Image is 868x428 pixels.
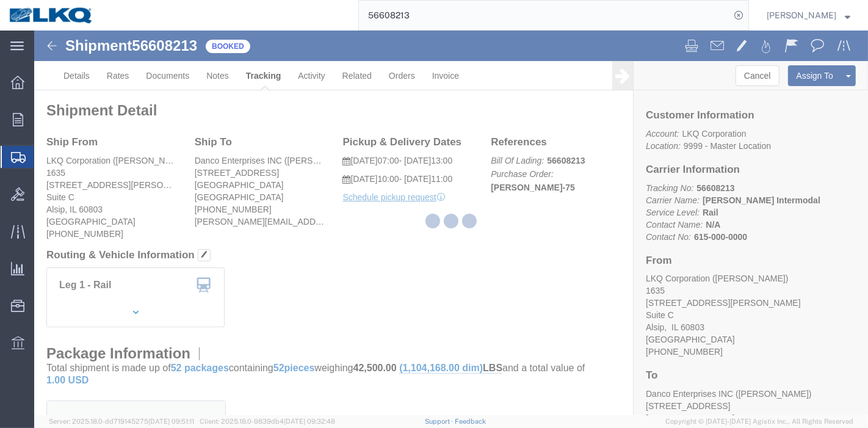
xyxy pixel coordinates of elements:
span: [DATE] 09:32:48 [284,418,335,425]
input: Search for shipment number, reference number [359,1,730,30]
span: [DATE] 09:51:11 [148,418,194,425]
span: Server: 2025.18.0-dd719145275 [49,418,194,425]
span: Client: 2025.18.0-9839db4 [200,418,335,425]
img: logo [9,6,94,24]
span: Praveen Nagaraj [767,9,836,22]
button: [PERSON_NAME] [766,8,851,23]
a: Support [425,418,455,425]
a: Feedback [455,418,486,425]
span: Copyright © [DATE]-[DATE] Agistix Inc., All Rights Reserved [665,416,853,427]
